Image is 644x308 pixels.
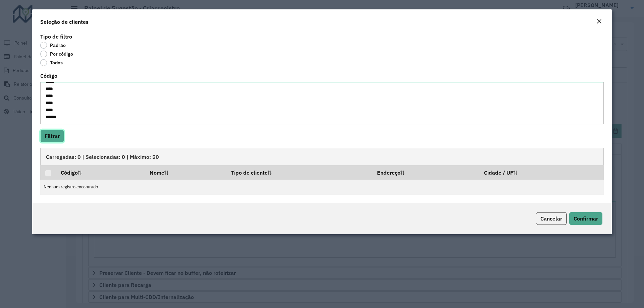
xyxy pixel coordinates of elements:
[40,130,64,142] button: Filtrar
[40,72,57,80] label: Código
[536,212,567,225] button: Cancelar
[540,215,562,222] span: Cancelar
[569,212,602,225] button: Confirmar
[40,33,72,41] label: Tipo de filtro
[56,165,145,179] th: Código
[40,18,89,26] h4: Seleção de clientes
[40,148,604,165] div: Carregadas: 0 | Selecionadas: 0 | Máximo: 50
[596,19,602,24] em: Fechar
[40,180,604,195] td: Nenhum registro encontrado
[372,165,480,179] th: Endereço
[574,215,598,222] span: Confirmar
[145,165,227,179] th: Nome
[594,17,604,26] button: Close
[480,165,604,179] th: Cidade / UF
[40,42,66,49] label: Padrão
[40,59,63,66] label: Todos
[227,165,372,179] th: Tipo de cliente
[40,51,73,57] label: Por código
